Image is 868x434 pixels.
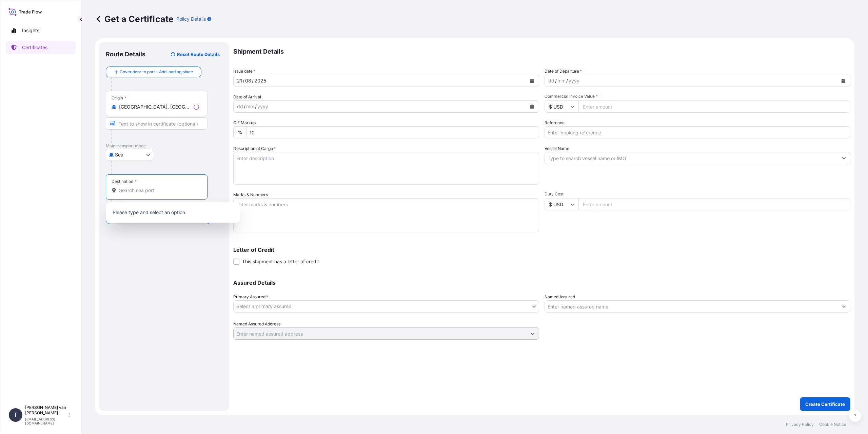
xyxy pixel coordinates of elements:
div: month, [557,77,566,85]
input: Enter booking reference [545,126,850,138]
button: Calendar [527,101,537,112]
p: Certificates [22,44,47,51]
button: Select transport [106,149,153,161]
p: Create Certificate [805,401,845,408]
div: month, [245,102,255,111]
p: Policy Details [176,16,206,22]
p: [PERSON_NAME] van [PERSON_NAME] [25,405,67,416]
span: Primary Assured [233,294,268,300]
div: year, [257,102,269,111]
button: Show suggestions [527,327,539,340]
p: [EMAIL_ADDRESS][DOMAIN_NAME] [25,417,67,425]
button: Show suggestions [838,152,850,164]
label: Named Assured [545,294,575,300]
span: Commercial Invoice Value [545,94,850,99]
div: / [243,77,244,85]
span: This shipment has a letter of credit [242,258,319,265]
p: Assured Details [233,280,850,285]
div: / [555,77,557,85]
label: Vessel Name [545,145,569,152]
div: % [233,126,246,138]
div: year, [568,77,580,85]
span: Sea [115,151,123,158]
label: Named Assured Address [233,321,280,327]
div: / [252,77,254,85]
div: day, [236,77,243,85]
input: Type to search vessel name or IMO [545,152,838,164]
p: Reset Route Details [177,51,220,58]
div: / [244,102,245,111]
div: day, [236,102,244,111]
input: Destination [119,187,199,194]
div: Destination [112,179,137,184]
label: Description of Cargo [233,145,276,152]
button: Show suggestions [838,300,850,313]
div: year, [254,77,267,85]
div: / [255,102,257,111]
input: Origin [119,103,191,110]
div: Show suggestions [106,202,240,223]
input: Assured Name [545,300,838,313]
p: Privacy Policy [786,422,814,427]
div: Origin [112,95,126,101]
label: Marks & Numbers [233,191,268,198]
p: Route Details [106,50,145,58]
div: month, [244,77,252,85]
p: Shipment Details [233,42,850,61]
div: / [566,77,568,85]
span: T [14,412,18,418]
div: day, [548,77,555,85]
button: Calendar [838,75,849,86]
button: Calendar [527,75,537,86]
span: Date of Arrival [233,94,261,100]
input: Enter amount [578,100,850,113]
input: Named Assured Address [234,327,527,340]
input: Text to appear on certificate [106,117,208,130]
span: Date of Departure [545,68,582,75]
span: Select a primary assured [236,303,292,310]
p: Get a Certificate [95,14,174,24]
label: CIF Markup [233,119,256,126]
span: Cover door to port - Add loading place [120,69,193,75]
p: Insights [22,27,39,34]
p: Letter of Credit [233,247,850,252]
p: Please type and select an option. [108,205,237,220]
input: Enter percentage between 0 and 10% [246,126,539,138]
span: Duty Cost [545,191,850,197]
label: Reference [545,119,565,126]
span: Issue date [233,68,255,75]
div: Loading [194,104,199,110]
p: Main transport mode [106,143,222,149]
p: Cookie Notice [819,422,846,427]
input: Enter amount [578,198,850,210]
